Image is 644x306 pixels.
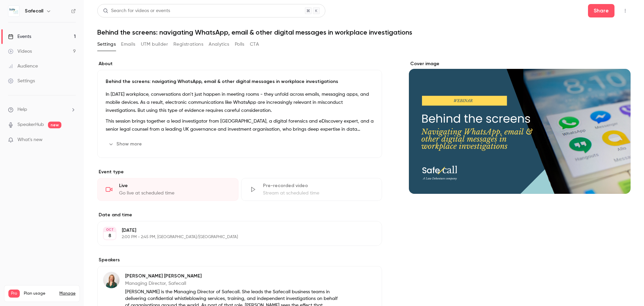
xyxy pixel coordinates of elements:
h6: Safecall [25,8,43,14]
div: Pre-recorded video [263,182,374,189]
div: Audience [8,63,38,70]
button: Show more [106,139,146,149]
div: Settings [8,78,35,84]
div: Videos [8,48,32,55]
div: Live [119,182,230,189]
div: OCT [104,227,116,232]
p: 8 [108,232,111,239]
div: Stream at scheduled time [263,190,374,196]
p: 2:00 PM - 2:45 PM, [GEOGRAPHIC_DATA]/[GEOGRAPHIC_DATA] [122,234,346,240]
button: Analytics [209,39,229,50]
p: Managing Director, Safecall [125,280,338,287]
div: Search for videos or events [103,7,170,14]
p: [DATE] [122,227,346,234]
p: This session brings together a lead investigator from [GEOGRAPHIC_DATA], a digital forensics and ... [106,117,374,133]
label: About [97,60,382,67]
div: Pre-recorded videoStream at scheduled time [241,178,382,201]
span: What's new [17,136,43,143]
a: SpeakerHub [17,121,44,128]
p: In [DATE] workplace, conversations don’t just happen in meeting rooms - they unfold across emails... [106,90,374,115]
img: Joanna Lewis [103,272,119,288]
button: Share [588,4,614,17]
span: Help [17,106,27,113]
p: [PERSON_NAME] [PERSON_NAME] [125,273,338,279]
div: LiveGo live at scheduled time [97,178,238,201]
li: help-dropdown-opener [8,106,76,113]
button: Emails [121,39,135,50]
label: Date and time [97,212,382,218]
label: Cover image [409,60,631,67]
span: Plan usage [24,291,55,296]
span: new [48,122,61,128]
button: Polls [235,39,245,50]
div: Go live at scheduled time [119,190,230,196]
p: Behind the screens: navigating WhatsApp, email & other digital messages in workplace investigations [106,78,374,85]
a: Manage [59,291,75,296]
img: Safecall [8,6,19,16]
p: Event type [97,169,382,175]
iframe: Noticeable Trigger [68,137,76,143]
button: UTM builder [141,39,168,50]
button: Settings [97,39,116,50]
button: Registrations [173,39,203,50]
h1: Behind the screens: navigating WhatsApp, email & other digital messages in workplace investigations [97,28,631,36]
section: Cover image [409,60,631,194]
button: CTA [250,39,259,50]
label: Speakers [97,257,382,263]
div: Events [8,33,31,40]
span: Pro [8,290,20,298]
